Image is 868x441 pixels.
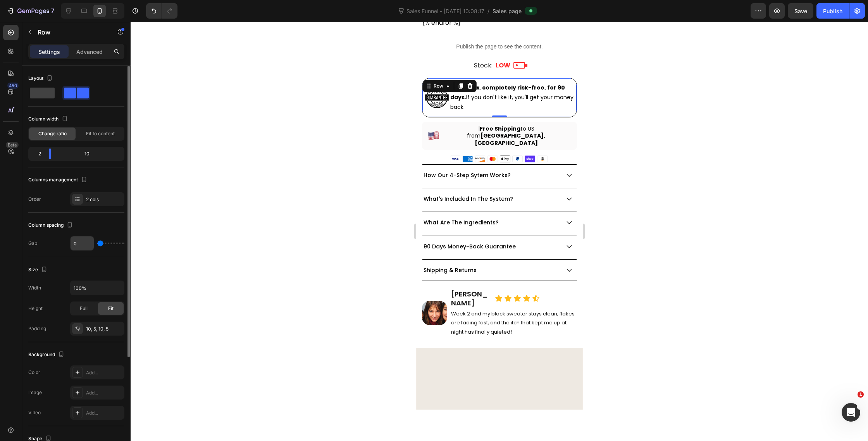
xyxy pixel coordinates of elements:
[28,114,69,124] div: Column width
[816,3,849,19] button: Publish
[86,389,122,396] div: Add...
[86,130,115,137] span: Fit to content
[71,281,124,295] input: Auto
[28,284,41,291] div: Width
[842,403,860,422] iframe: Intercom live chat
[28,325,46,332] div: Padding
[71,236,94,250] input: Auto
[86,369,122,376] div: Add...
[28,389,42,396] div: Image
[86,196,122,203] div: 2 cols
[28,305,43,312] div: Height
[28,240,37,247] div: Gap
[108,305,114,312] span: Fit
[493,7,522,15] span: Sales page
[28,369,40,376] div: Color
[788,3,813,19] button: Save
[28,175,89,185] div: Columns management
[76,48,103,56] p: Advanced
[30,148,43,159] div: 2
[3,3,58,19] button: 7
[80,305,88,312] span: Full
[7,83,19,89] div: 450
[86,326,122,332] div: 10, 5, 10, 5
[86,410,122,417] div: Add...
[823,7,842,15] div: Publish
[28,196,41,203] div: Order
[28,73,54,84] div: Layout
[28,409,41,416] div: Video
[28,350,66,360] div: Background
[858,391,864,398] span: 1
[416,22,583,441] iframe: To enrich screen reader interactions, please activate Accessibility in Grammarly extension settings
[487,7,489,15] span: /
[38,28,103,37] p: Row
[6,142,19,148] div: Beta
[794,8,807,14] span: Save
[38,48,60,56] p: Settings
[51,6,54,16] p: 7
[28,265,49,275] div: Size
[405,7,486,15] span: Sales Funnel - [DATE] 10:08:17
[57,148,123,159] div: 10
[146,3,177,19] div: Undo/Redo
[28,220,74,231] div: Column spacing
[38,130,67,137] span: Change ratio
